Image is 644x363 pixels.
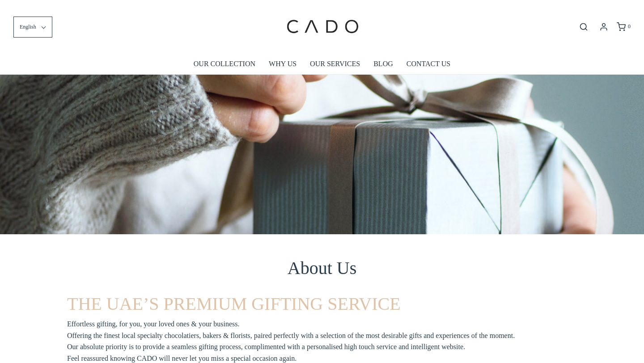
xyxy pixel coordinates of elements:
[616,22,631,31] a: 0
[67,294,401,314] span: THE UAE’S PREMIUM GIFTING SERVICE
[67,257,577,280] h1: About Us
[269,54,297,74] a: WHY US
[284,7,360,47] img: cadogifting
[576,22,592,32] button: Open search bar
[310,54,360,74] a: OUR SERVICES
[20,23,36,31] span: English
[407,54,450,74] a: CONTACT US
[13,17,52,38] button: English
[194,54,255,74] a: OUR COLLECTION
[628,23,631,30] span: 0
[373,54,393,74] a: BLOG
